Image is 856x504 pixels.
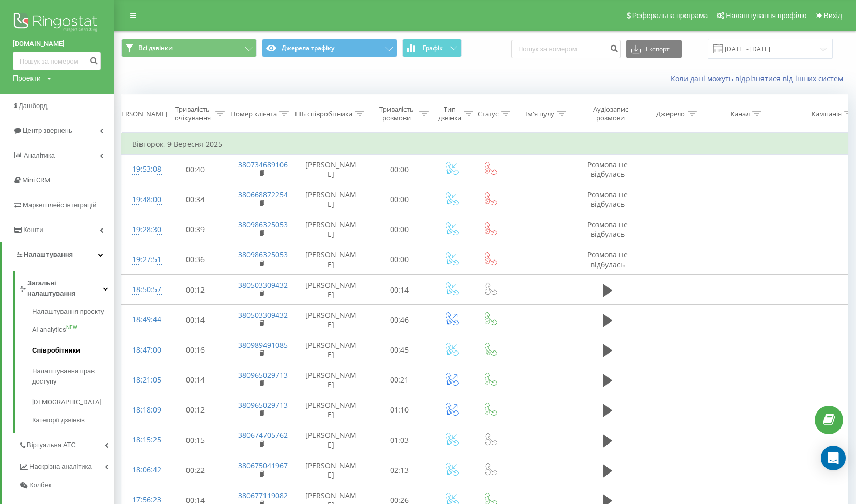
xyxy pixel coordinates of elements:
a: 380989491085 [238,340,288,350]
td: [PERSON_NAME] [295,305,367,335]
td: 00:40 [163,155,228,185]
span: [DEMOGRAPHIC_DATA] [32,397,101,407]
td: 00:22 [163,455,228,485]
span: Розмова не відбулась [587,190,628,209]
span: Налаштування профілю [726,11,806,20]
span: Аналiтика [24,151,55,159]
div: Аудіозапис розмови [585,105,635,123]
td: [PERSON_NAME] [295,275,367,305]
a: Коли дані можуть відрізнятися вiд інших систем [671,73,848,83]
td: 00:00 [367,185,432,215]
div: Open Intercom Messenger [821,446,846,470]
span: Наскрізна аналітика [29,462,92,472]
span: Графік [423,44,443,52]
div: 18:50:57 [132,280,153,300]
td: 00:12 [163,275,228,305]
div: 19:28:30 [132,220,153,240]
a: Співробітники [32,340,114,361]
td: 01:03 [367,425,432,455]
div: 18:47:00 [132,340,153,360]
div: 19:48:00 [132,190,153,210]
div: Статус [478,110,499,118]
div: 18:21:05 [132,370,153,390]
td: 00:34 [163,185,228,215]
div: Номер клієнта [230,110,277,118]
a: [DEMOGRAPHIC_DATA] [32,392,114,413]
td: 02:13 [367,455,432,485]
td: 00:00 [367,215,432,245]
td: 00:15 [163,425,228,455]
span: Колбек [29,480,51,491]
td: 00:36 [163,245,228,274]
div: Тип дзвінка [438,105,461,123]
span: Віртуальна АТС [27,440,76,450]
input: Пошук за номером [13,52,101,70]
td: 00:46 [367,305,432,335]
a: Загальні налаштування [19,271,114,303]
div: 18:49:44 [132,310,153,330]
a: 380965029713 [238,400,288,410]
a: 380677119082 [238,491,288,500]
div: Джерело [656,110,685,118]
a: 380503309432 [238,280,288,290]
td: [PERSON_NAME] [295,395,367,425]
span: Розмова не відбулась [587,250,628,269]
span: Вихід [824,11,842,20]
a: Наскрізна аналітика [19,454,114,476]
div: 18:15:25 [132,430,153,450]
a: Налаштування [2,242,114,267]
td: 00:14 [163,305,228,335]
div: Проекти [13,73,41,83]
td: 00:14 [367,275,432,305]
button: Джерела трафіку [262,39,397,57]
div: 19:53:08 [132,159,153,179]
a: Колбек [19,476,114,495]
td: 00:16 [163,335,228,365]
a: 380674705762 [238,430,288,440]
a: Категорії дзвінків [32,413,114,425]
span: Кошти [23,226,43,234]
div: 18:06:42 [132,460,153,480]
span: Маркетплейс інтеграцій [23,201,97,209]
span: AI analytics [32,325,66,335]
td: 00:00 [367,245,432,274]
td: [PERSON_NAME] [295,245,367,274]
span: Розмова не відбулась [587,220,628,239]
div: 18:18:09 [132,400,153,420]
td: 00:39 [163,215,228,245]
a: Налаштування прав доступу [32,361,114,392]
td: [PERSON_NAME] [295,365,367,395]
span: Центр звернень [23,127,72,134]
span: Дашборд [19,102,48,110]
div: Тривалість очікування [172,105,213,123]
span: Mini CRM [22,176,50,184]
span: Співробітники [32,345,80,356]
input: Пошук за номером [511,40,621,58]
td: [PERSON_NAME] [295,185,367,215]
a: 380965029713 [238,370,288,380]
td: [PERSON_NAME] [295,425,367,455]
div: Ім'я пулу [525,110,554,118]
div: 19:27:51 [132,250,153,270]
td: 00:00 [367,155,432,185]
span: Налаштування проєкту [32,307,104,317]
a: Налаштування проєкту [32,307,114,319]
td: 01:10 [367,395,432,425]
div: [PERSON_NAME] [115,110,167,118]
td: 00:14 [163,365,228,395]
a: 380503309432 [238,310,288,320]
span: Налаштування [24,251,73,258]
td: 00:12 [163,395,228,425]
button: Експорт [626,40,682,58]
a: 380734689106 [238,160,288,170]
a: 380668872254 [238,190,288,200]
span: Категорії дзвінків [32,415,85,425]
td: [PERSON_NAME] [295,335,367,365]
td: [PERSON_NAME] [295,455,367,485]
span: Загальні налаштування [27,278,103,299]
span: Реферальна програма [632,11,708,20]
img: Ringostat logo [13,10,101,36]
button: Всі дзвінки [121,39,257,57]
div: Тривалість розмови [376,105,417,123]
div: Кампанія [812,110,842,118]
